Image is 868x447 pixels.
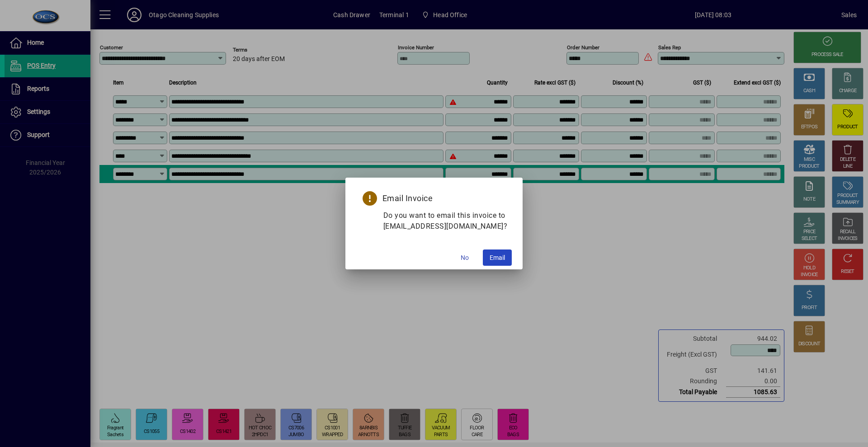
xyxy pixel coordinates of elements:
[483,249,512,266] button: Email
[461,253,469,263] span: No
[383,210,508,232] p: Do you want to email this invoice to [EMAIL_ADDRESS][DOMAIN_NAME]?
[450,249,479,266] button: No
[490,253,505,263] span: Email
[361,191,508,206] h5: Email Invoice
